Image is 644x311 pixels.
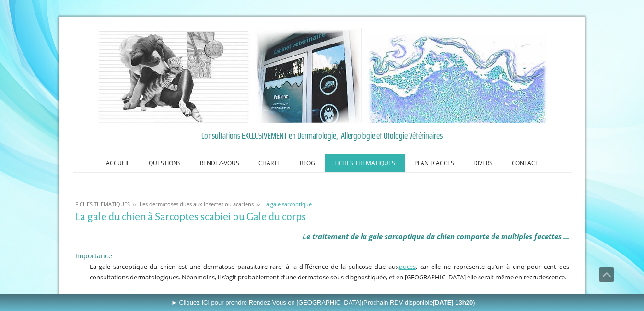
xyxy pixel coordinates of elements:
a: DIVERS [464,154,502,172]
a: RENDEZ-VOUS [190,154,249,172]
span: (Prochain RDV disponible ) [362,299,475,306]
a: Les dermatoses dues aux insectes ou acariens [137,200,256,208]
a: Défiler vers le haut [599,267,614,282]
a: FICHES THEMATIQUES [325,154,405,172]
span: Importance [75,251,112,260]
a: CHARTE [249,154,290,172]
a: La gale sarcoptique [261,200,314,208]
a: FICHES THEMATIQUES [73,200,132,208]
b: [DATE] 13h20 [433,299,473,306]
h1: La gale du chien à Sarcoptes scabiei ou Gale du corps [75,211,569,223]
a: Consultations EXCLUSIVEMENT en Dermatologie, Allergologie et Otologie Vétérinaires [75,128,569,143]
span: FICHES THEMATIQUES [75,200,130,208]
em: Le traitement de la gale sarcoptique du chien comporte de multiples facettes ... [303,232,569,241]
span: Les dermatoses dues aux insectes ou acariens [140,200,254,208]
a: BLOG [290,154,325,172]
span: La gale sarcoptique [263,200,312,208]
a: ACCUEIL [96,154,139,172]
span: ► Cliquez ICI pour prendre Rendez-Vous en [GEOGRAPHIC_DATA] [171,299,475,306]
a: CONTACT [502,154,548,172]
a: PLAN D'ACCES [405,154,464,172]
a: puces [399,262,416,271]
span: La gale sarcoptique du chien est une dermatose parasitaire rare, à la différence de la pulicose d... [90,262,569,281]
span: Défiler vers le haut [599,267,614,282]
a: QUESTIONS [139,154,190,172]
